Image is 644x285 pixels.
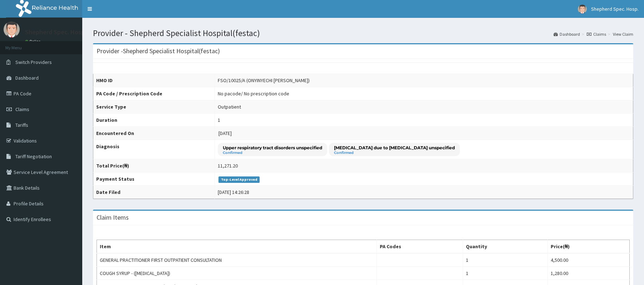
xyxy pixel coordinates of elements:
[93,127,215,140] th: Encountered On
[93,172,215,186] th: Payment Status
[554,31,580,37] a: Dashboard
[218,130,232,136] span: [DATE]
[15,75,39,81] span: Dashboard
[93,87,215,100] th: PA Code / Prescription Code
[218,90,289,97] div: No pacode / No prescription code
[93,100,215,114] th: Service Type
[15,153,52,160] span: Tariff Negotiation
[463,240,548,254] th: Quantity
[463,253,548,267] td: 1
[15,122,28,128] span: Tariffs
[578,5,587,14] img: User Image
[25,29,86,35] p: Shepherd Spec. Hosp.
[377,240,463,254] th: PA Codes
[548,267,630,280] td: 1,280.00
[218,77,310,84] div: FSO/10025/A (ONYINYECHI [PERSON_NAME])
[223,151,322,155] small: Confirmed
[587,31,606,37] a: Claims
[223,145,322,151] p: Upper respiratory tract disorders unspecified
[591,6,639,12] span: Shepherd Spec. Hosp.
[93,140,215,159] th: Diagnosis
[97,253,377,267] td: GENERAL PRACTITIONER FIRST OUTPATIENT CONSULTATION
[548,240,630,254] th: Price(₦)
[218,176,260,183] span: Top-Level Approved
[93,159,215,172] th: Total Price(₦)
[97,214,129,221] h3: Claim Items
[548,253,630,267] td: 4,500.00
[4,21,20,37] img: User Image
[97,48,220,54] h3: Provider - Shepherd Specialist Hospital(festac)
[218,116,220,124] div: 1
[97,267,377,280] td: COUGH SYRUP - ([MEDICAL_DATA])
[93,29,633,38] h1: Provider - Shepherd Specialist Hospital(festac)
[97,240,377,254] th: Item
[613,31,633,37] a: View Claim
[93,186,215,199] th: Date Filed
[463,267,548,280] td: 1
[25,39,42,44] a: Online
[218,189,249,196] div: [DATE] 14:26:28
[93,114,215,127] th: Duration
[15,59,52,65] span: Switch Providers
[334,145,455,151] p: [MEDICAL_DATA] due to [MEDICAL_DATA] unspecified
[15,106,29,112] span: Claims
[93,74,215,87] th: HMO ID
[218,162,238,169] div: 11,271.20
[218,103,241,110] div: Outpatient
[334,151,455,155] small: Confirmed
